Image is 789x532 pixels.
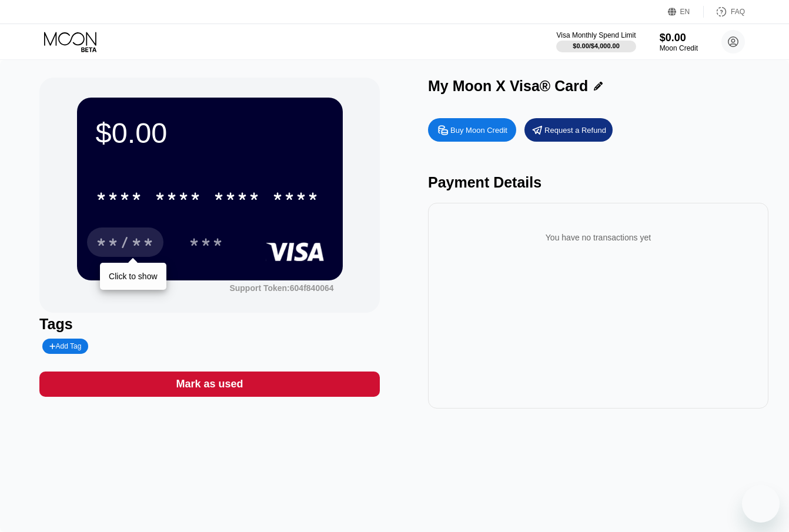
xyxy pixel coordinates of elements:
[229,283,333,293] div: Support Token:604f840064
[428,174,768,191] div: Payment Details
[556,31,636,39] div: Visa Monthly Spend Limit
[42,339,88,354] div: Add Tag
[428,118,516,142] div: Buy Moon Credit
[742,485,780,523] iframe: Button to launch messaging window
[731,8,745,16] div: FAQ
[573,42,620,49] div: $0.00 / $4,000.00
[176,377,243,391] div: Mark as used
[556,31,636,52] div: Visa Monthly Spend Limit$0.00/$4,000.00
[668,6,704,18] div: EN
[704,6,745,18] div: FAQ
[229,283,333,293] div: Support Token: 604f840064
[660,32,698,52] div: $0.00Moon Credit
[660,32,698,44] div: $0.00
[680,8,690,16] div: EN
[39,316,380,333] div: Tags
[450,125,507,135] div: Buy Moon Credit
[544,125,606,135] div: Request a Refund
[96,116,324,149] div: $0.00
[49,342,81,350] div: Add Tag
[660,44,698,52] div: Moon Credit
[39,372,380,397] div: Mark as used
[109,272,157,281] div: Click to show
[524,118,613,142] div: Request a Refund
[428,78,588,95] div: My Moon X Visa® Card
[437,221,759,254] div: You have no transactions yet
